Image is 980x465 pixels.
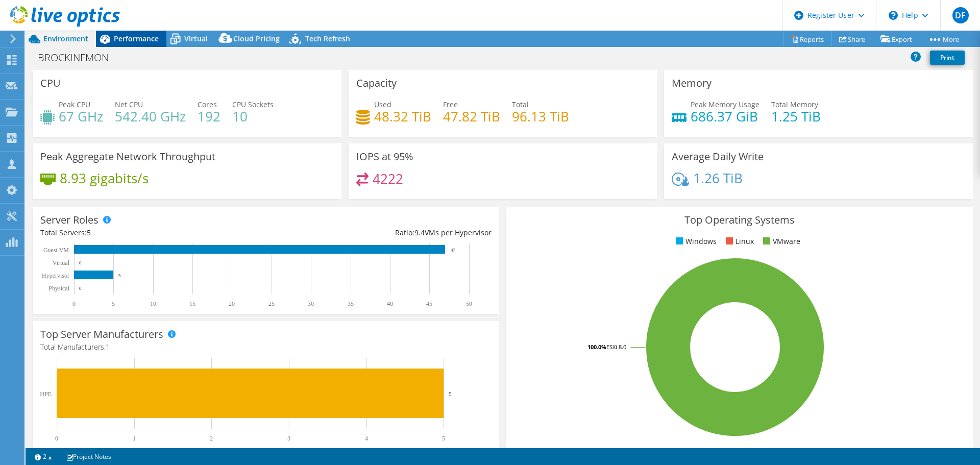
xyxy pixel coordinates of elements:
[198,100,217,109] span: Cores
[783,31,832,47] a: Reports
[40,341,492,353] h4: Total Manufacturers:
[466,300,472,307] text: 50
[55,435,58,442] text: 0
[723,236,754,247] li: Linux
[374,111,431,122] h4: 48.32 TiB
[514,214,965,226] h3: Top Operating Systems
[229,300,235,307] text: 20
[691,100,759,109] span: Peak Memory Usage
[356,151,413,162] h3: IOPS at 95%
[43,34,88,43] span: Environment
[53,259,70,266] text: Virtual
[43,247,69,254] text: Guest VM
[374,100,391,109] span: Used
[40,227,266,238] div: Total Servers:
[40,151,215,162] h3: Peak Aggregate Network Throughput
[889,11,898,20] svg: \n
[40,390,52,398] text: HPE
[771,111,821,122] h4: 1.25 TiB
[414,228,425,237] span: 9.4
[287,435,290,442] text: 3
[198,111,220,122] h4: 192
[72,300,76,307] text: 0
[512,100,529,109] span: Total
[426,300,432,307] text: 45
[348,300,354,307] text: 35
[189,300,195,307] text: 15
[184,34,208,43] span: Virtual
[873,31,920,47] a: Export
[831,31,873,47] a: Share
[232,100,274,109] span: CPU Sockets
[443,111,500,122] h4: 47.82 TiB
[210,435,213,442] text: 2
[691,111,759,122] h4: 686.37 GiB
[60,173,149,184] h4: 8.93 gigabits/s
[232,111,274,122] h4: 10
[87,228,91,237] span: 5
[606,343,626,351] tspan: ESXi 8.0
[771,100,818,109] span: Total Memory
[451,248,456,253] text: 47
[150,300,156,307] text: 10
[79,286,82,291] text: 0
[365,435,368,442] text: 4
[59,100,90,109] span: Peak CPU
[356,78,397,89] h3: Capacity
[693,173,743,184] h4: 1.26 TiB
[59,450,118,463] a: Project Notes
[587,343,606,351] tspan: 100.0%
[443,100,458,109] span: Free
[114,34,159,43] span: Performance
[449,390,452,397] text: 5
[387,300,393,307] text: 40
[40,78,61,89] h3: CPU
[59,111,103,122] h4: 67 GHz
[268,300,275,307] text: 25
[512,111,569,122] h4: 96.13 TiB
[40,329,163,340] h3: Top Server Manufacturers
[305,34,350,43] span: Tech Refresh
[48,285,69,292] text: Physical
[118,273,121,278] text: 5
[672,151,764,162] h3: Average Daily Write
[761,236,800,247] li: VMware
[106,342,110,352] span: 1
[442,435,445,442] text: 5
[79,260,82,265] text: 0
[672,78,712,89] h3: Memory
[930,51,965,65] a: Print
[373,173,403,184] h4: 4222
[115,100,143,109] span: Net CPU
[952,7,969,23] span: DF
[33,52,125,63] h1: BROCKINFMON
[233,34,280,43] span: Cloud Pricing
[133,435,136,442] text: 1
[115,111,186,122] h4: 542.40 GHz
[266,227,492,238] div: Ratio: VMs per Hypervisor
[28,450,59,463] a: 2
[920,31,967,47] a: More
[308,300,314,307] text: 30
[40,214,99,226] h3: Server Roles
[42,272,69,279] text: Hypervisor
[112,300,115,307] text: 5
[673,236,717,247] li: Windows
